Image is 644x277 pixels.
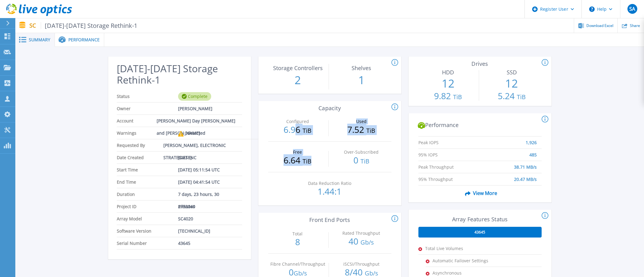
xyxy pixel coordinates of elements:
p: 6.64 [268,156,327,166]
span: Start Time [117,164,178,176]
p: Fibre Channel/Throughput [270,262,326,266]
span: TiB [453,93,462,101]
span: 38.71 MB/s [514,161,537,167]
span: Project ID [117,200,178,212]
p: 5.24 [482,92,541,101]
p: 2 [268,72,327,88]
span: Peak Throughput [418,161,481,167]
h2: Performance [418,122,542,129]
h3: Array Features Status [418,216,542,223]
span: [DATE]-[DATE] Storage Rethink-1 [41,22,138,29]
span: Owner [117,103,178,114]
span: Download Excel [586,24,613,28]
span: 95% Throughput [418,173,481,179]
span: SC4020 [178,213,193,225]
span: Array Model [117,213,178,225]
span: [TECHNICAL_ID] [178,225,210,237]
span: Warnings [117,127,178,139]
span: [PERSON_NAME] Day [PERSON_NAME] and [PERSON_NAME] [157,115,237,127]
span: Account [117,115,157,127]
span: [DATE] 04:41:54 UTC [178,176,220,188]
span: Performance [68,38,100,42]
p: Configured [269,119,326,124]
h3: HDD [418,69,478,76]
p: 6.96 [268,125,327,135]
p: iSCSI/Throughput [333,262,390,266]
span: Automatic Failover Settings [433,255,494,267]
span: Gb/s [360,238,374,246]
span: Total Live Volumes [425,242,486,254]
p: 12 [482,76,541,92]
h2: [DATE]-[DATE] Storage Rethink-1 [117,63,242,86]
span: SA [629,6,635,11]
p: Storage Controllers [270,65,326,71]
span: TiB [360,157,369,165]
p: 9.82 [418,92,478,101]
span: Peak IOPS [418,137,481,142]
span: [PERSON_NAME] [178,103,212,114]
span: Summary [29,38,50,42]
span: 1,926 [526,137,537,142]
p: 0 [332,156,391,166]
p: 7.52 [332,125,391,135]
span: 485 [529,149,537,155]
span: [PERSON_NAME], ELECTRONIC STRATEGIES INC [163,139,237,151]
span: Serial Number [117,237,178,249]
span: View More [463,187,497,199]
span: 2753040 [178,200,195,212]
p: Shelves [333,65,390,71]
span: Requested By [117,139,163,151]
p: SC [29,22,138,29]
div: 0 detected [178,127,205,139]
span: 43645 [178,237,190,249]
span: End Time [117,176,178,188]
span: 43645 [474,230,485,235]
span: [DATE] [178,152,192,163]
span: Date Created [117,152,178,163]
p: Rated Throughput [333,231,389,235]
span: Share [630,24,640,28]
p: 1.44:1 [300,187,359,196]
p: Over-Subscribed [333,150,389,154]
span: Software Version [117,225,178,237]
span: TiB [303,126,311,135]
p: 1 [332,72,391,88]
span: 7 days, 23 hours, 30 minutes [178,188,237,200]
span: TiB [366,126,375,135]
p: Free [269,150,326,154]
span: TiB [517,93,526,101]
div: Complete [178,92,211,101]
span: 95% IOPS [418,149,481,155]
p: 8 [268,238,327,246]
p: Total [269,232,326,236]
p: Used [333,119,389,124]
span: Status [117,90,178,102]
span: TiB [303,157,311,165]
h3: SSD [482,69,541,76]
p: 12 [418,76,478,92]
span: 20.47 MB/s [514,173,537,179]
span: Duration [117,188,178,200]
p: 40 [332,237,391,247]
p: Data Reduction Ratio [302,181,358,185]
span: [DATE] 05:11:54 UTC [178,164,220,176]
